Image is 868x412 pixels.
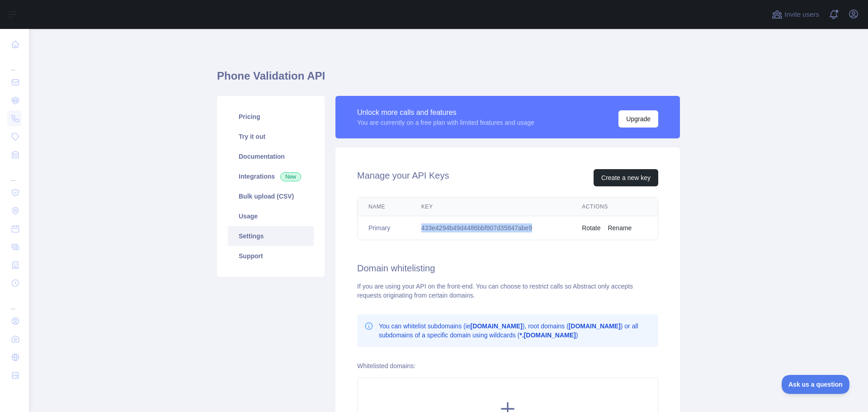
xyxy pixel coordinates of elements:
td: Primary [358,216,410,240]
th: Key [410,198,571,216]
a: Settings [228,226,314,246]
th: Name [358,198,410,216]
h2: Manage your API Keys [357,169,449,186]
div: You are currently on a free plan with limited features and usage [357,118,534,127]
button: Create a new key [594,169,658,186]
h2: Domain whitelisting [357,262,658,275]
b: *.[DOMAIN_NAME] [519,331,576,339]
a: Support [228,246,314,266]
b: [DOMAIN_NAME] [471,322,523,330]
div: ... [7,293,22,311]
div: ... [7,165,22,183]
button: Rotate [582,223,600,232]
a: Integrations New [228,166,314,186]
span: Invite users [784,9,819,20]
a: Documentation [228,147,314,166]
button: Rename [608,223,632,232]
button: Invite users [770,7,821,22]
a: Usage [228,206,314,226]
label: Whitelisted domains: [357,362,415,369]
b: [DOMAIN_NAME] [569,322,621,330]
h1: Phone Validation API [217,69,680,90]
a: Pricing [228,107,314,127]
div: If you are using your API on the front-end. You can choose to restrict calls so Abstract only acc... [357,282,658,300]
button: Upgrade [618,110,658,128]
div: Unlock more calls and features [357,107,534,118]
a: Bulk upload (CSV) [228,186,314,206]
td: 433e4294b49d4486bbf807d35847abe9 [410,216,571,240]
iframe: Toggle Customer Support [782,375,850,394]
th: Actions [571,198,658,216]
a: Try it out [228,127,314,147]
div: ... [7,54,22,72]
span: New [280,172,301,181]
p: You can whitelist subdomains (ie ), root domains ( ) or all subdomains of a specific domain using... [379,322,651,340]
